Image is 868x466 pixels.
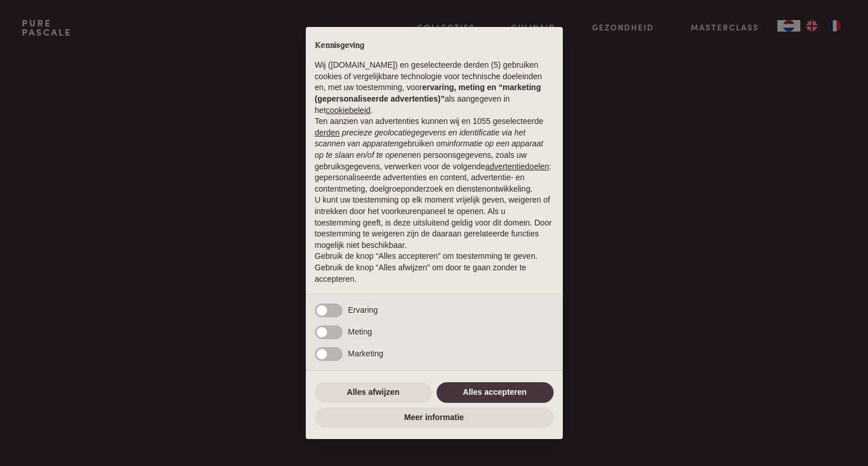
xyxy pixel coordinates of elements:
p: U kunt uw toestemming op elk moment vrijelijk geven, weigeren of intrekken door het voorkeurenpan... [315,195,554,251]
strong: ervaring, meting en “marketing (gepersonaliseerde advertenties)” [315,83,541,103]
button: Alles afwijzen [315,382,432,403]
p: Ten aanzien van advertenties kunnen wij en 1055 geselecteerde gebruiken om en persoonsgegevens, z... [315,116,554,195]
span: Marketing [348,349,383,358]
p: Gebruik de knop “Alles accepteren” om toestemming te geven. Gebruik de knop “Alles afwijzen” om d... [315,251,554,285]
em: precieze geolocatiegegevens en identificatie via het scannen van apparaten [315,128,526,149]
span: Meting [348,327,372,336]
button: derden [315,127,340,139]
h2: Kennisgeving [315,41,554,51]
button: Meer informatie [315,407,554,428]
button: Alles accepteren [437,382,554,403]
button: advertentiedoelen [485,161,549,173]
em: informatie op een apparaat op te slaan en/of te openen [315,139,544,160]
p: Wij ([DOMAIN_NAME]) en geselecteerde derden (5) gebruiken cookies of vergelijkbare technologie vo... [315,60,554,116]
a: cookiebeleid [326,106,371,115]
span: Ervaring [348,305,378,314]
